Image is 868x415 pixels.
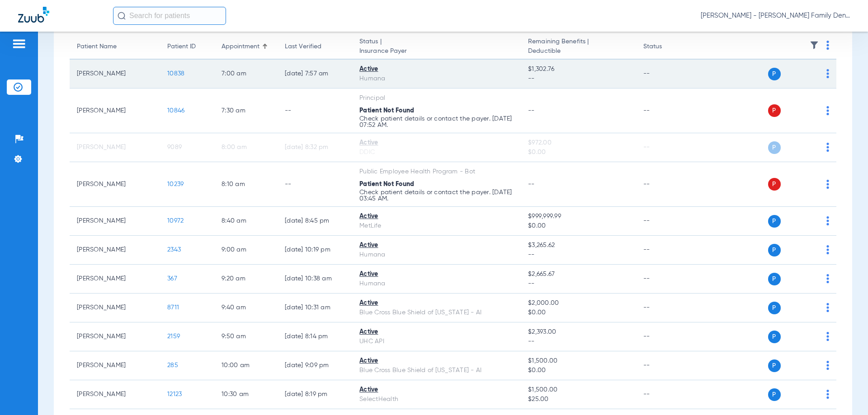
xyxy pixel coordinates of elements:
span: Deductible [528,47,628,56]
td: 8:10 AM [214,162,278,207]
td: [PERSON_NAME] [70,351,160,380]
td: -- [636,351,697,380]
img: group-dot-blue.svg [826,41,829,50]
td: [DATE] 10:31 AM [278,294,352,322]
td: 9:50 AM [214,322,278,351]
img: group-dot-blue.svg [826,245,829,254]
td: [DATE] 8:19 PM [278,380,352,409]
td: -- [636,265,697,294]
span: 12123 [167,391,182,397]
span: Patient Not Found [359,107,414,114]
span: P [768,141,781,154]
td: -- [636,236,697,265]
td: 8:00 AM [214,133,278,162]
img: group-dot-blue.svg [826,303,829,312]
td: -- [636,60,697,89]
td: -- [636,133,697,162]
td: -- [636,294,697,322]
div: DDIC [359,148,514,157]
td: -- [636,380,697,409]
span: $25.00 [528,395,628,404]
span: 367 [167,275,177,282]
span: -- [528,74,628,84]
span: -- [528,181,535,187]
div: Humana [359,74,514,84]
td: -- [636,162,697,207]
p: Check patient details or contact the payer. [DATE] 07:52 AM. [359,116,514,128]
th: Status [636,34,697,60]
img: group-dot-blue.svg [826,180,829,189]
span: $3,265.62 [528,241,628,250]
span: 10972 [167,218,184,224]
span: $0.00 [528,366,628,375]
span: 2343 [167,247,181,253]
span: P [768,302,781,314]
img: group-dot-blue.svg [826,216,829,225]
iframe: Chat Widget [823,372,868,415]
td: [PERSON_NAME] [70,265,160,294]
span: $2,393.00 [528,327,628,337]
td: [PERSON_NAME] [70,89,160,133]
span: Patient Not Found [359,181,414,187]
span: 285 [167,362,178,368]
td: [PERSON_NAME] [70,207,160,236]
td: -- [636,322,697,351]
span: $999,999.99 [528,212,628,221]
td: -- [636,89,697,133]
td: -- [278,162,352,207]
div: SelectHealth [359,395,514,404]
td: [PERSON_NAME] [70,133,160,162]
td: 10:00 AM [214,351,278,380]
span: $0.00 [528,148,628,157]
td: [DATE] 7:57 AM [278,60,352,89]
span: 10239 [167,181,184,187]
span: 9089 [167,144,182,150]
div: UHC API [359,337,514,346]
img: hamburger-icon [12,38,26,49]
td: [PERSON_NAME] [70,236,160,265]
img: Zuub Logo [18,7,49,23]
span: [PERSON_NAME] - [PERSON_NAME] Family Dental [701,11,850,20]
span: $1,500.00 [528,356,628,366]
td: [PERSON_NAME] [70,380,160,409]
div: Last Verified [285,42,321,51]
td: 9:40 AM [214,294,278,322]
div: Principal [359,93,514,103]
div: Public Employee Health Program - Bot [359,167,514,177]
div: Active [359,212,514,221]
span: P [768,178,781,191]
td: -- [636,207,697,236]
span: 10838 [167,70,184,77]
td: [DATE] 8:14 PM [278,322,352,351]
div: MetLife [359,221,514,231]
img: group-dot-blue.svg [826,361,829,370]
td: [DATE] 10:19 PM [278,236,352,265]
div: Active [359,241,514,250]
span: 8711 [167,304,179,311]
td: 9:00 AM [214,236,278,265]
td: [PERSON_NAME] [70,60,160,89]
span: 10846 [167,107,184,114]
span: $1,500.00 [528,385,628,395]
td: 10:30 AM [214,380,278,409]
span: P [768,331,781,343]
td: [DATE] 8:32 PM [278,133,352,162]
div: Active [359,138,514,148]
span: P [768,215,781,228]
td: 9:20 AM [214,265,278,294]
div: Patient ID [167,42,207,51]
div: Humana [359,250,514,260]
div: Active [359,385,514,395]
span: -- [528,337,628,346]
span: -- [528,279,628,289]
span: 2159 [167,333,180,340]
td: 7:00 AM [214,60,278,89]
span: P [768,273,781,285]
img: group-dot-blue.svg [826,69,829,78]
span: $2,000.00 [528,298,628,308]
td: [PERSON_NAME] [70,322,160,351]
td: [DATE] 9:09 PM [278,351,352,380]
span: P [768,388,781,401]
div: Blue Cross Blue Shield of [US_STATE] - AI [359,366,514,375]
